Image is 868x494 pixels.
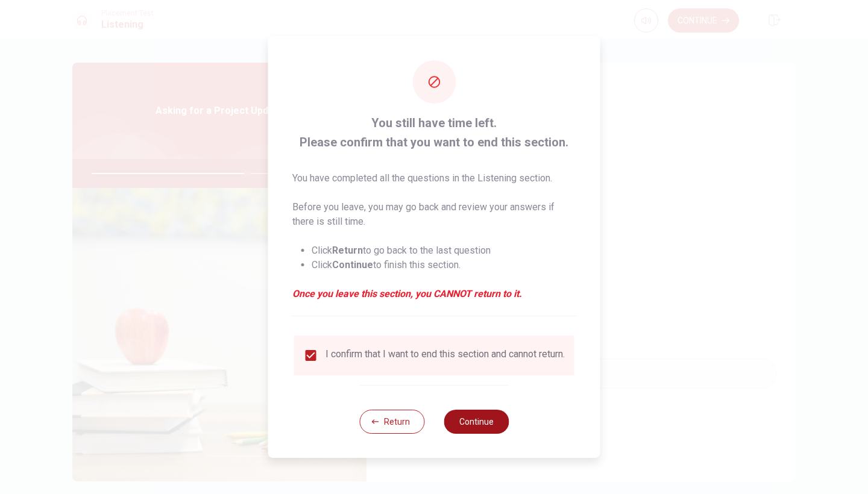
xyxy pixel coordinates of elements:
button: Return [359,410,424,434]
strong: Return [332,245,363,256]
p: Before you leave, you may go back and review your answers if there is still time. [292,200,576,229]
li: Click to finish this section. [312,258,576,272]
strong: Continue [332,259,373,270]
span: You still have time left. Please confirm that you want to end this section. [292,113,576,152]
li: Click to go back to the last question [312,243,576,258]
div: I confirm that I want to end this section and cannot return. [325,348,565,363]
button: Continue [444,410,509,434]
p: You have completed all the questions in the Listening section. [292,171,576,186]
em: Once you leave this section, you CANNOT return to it. [292,287,576,301]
